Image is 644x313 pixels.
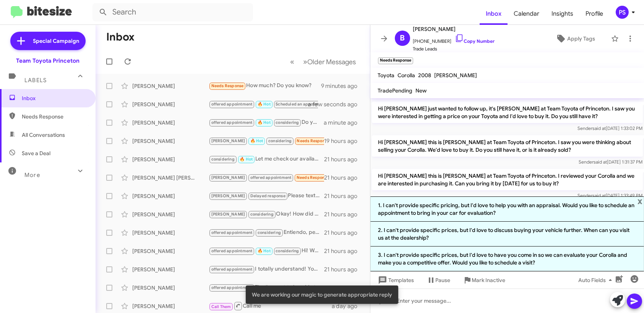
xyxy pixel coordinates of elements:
span: Sender [DATE] 1:33:02 PM [577,125,642,131]
span: Templates [376,273,414,287]
div: [PERSON_NAME] [132,119,209,126]
span: Call Them [211,304,231,309]
span: offered appointment [211,248,253,253]
input: Search [92,3,253,21]
span: considering [211,157,235,162]
a: Profile [579,3,609,25]
div: [PERSON_NAME] [132,211,209,218]
span: said at [594,159,607,165]
span: Mark Inactive [472,273,506,287]
button: PS [609,6,636,19]
span: All Conversations [22,131,65,139]
span: Inbox [480,3,508,25]
div: [PERSON_NAME] [132,137,209,145]
span: considering [276,248,299,253]
button: Templates [370,273,420,287]
span: B [400,32,405,44]
span: Sender [DATE] 1:33:49 PM [577,193,642,198]
span: 🔥 Hot [258,120,271,125]
a: Calendar [508,3,545,25]
p: Hi [PERSON_NAME] this is [PERSON_NAME] at Team Toyota of Princeton. I saw you were thinking about... [372,135,643,157]
div: [PERSON_NAME] [132,284,209,292]
div: 21 hours ago [324,211,364,218]
span: considering [268,138,292,143]
span: considering [258,230,281,235]
span: considering [276,120,299,125]
span: considering [250,212,274,217]
div: How much? Do you know? [209,81,321,90]
span: 2008 [419,72,431,79]
span: x [638,196,642,206]
div: I totally understand! Your Prius Prime sounds like a great vehicle. Would you be open to scheduli... [209,265,324,274]
span: Trade Leads [413,45,495,53]
a: Insights [545,3,579,25]
div: Okay! How did your visit go? [209,210,324,219]
span: said at [592,125,606,131]
span: offered appointment [211,230,253,235]
span: « [290,57,295,66]
span: Delayed response [250,193,286,198]
div: Call me [209,301,332,311]
span: Special Campaign [33,37,79,45]
button: Auto Fields [572,273,621,287]
div: [PERSON_NAME] [132,229,209,237]
span: Scheduled an appointment [276,102,329,107]
div: [PERSON_NAME] [132,101,209,108]
span: » [303,57,308,66]
div: Let me check our availability for a Rav4 Plug-In Hybrid next week. I'll confirm and get back to y... [209,155,324,164]
a: Copy Number [455,38,495,44]
button: Next [299,54,361,70]
span: Pause [436,273,451,287]
span: Apply Tags [567,32,595,45]
span: Inbox [22,94,87,102]
div: Hi! What time? [209,247,324,255]
span: We are working our magic to generate appropriate reply [252,291,392,298]
span: [PERSON_NAME] [211,193,245,198]
span: Needs Response [22,113,87,120]
span: Older Messages [308,58,356,66]
span: [PERSON_NAME] [211,138,245,143]
span: Needs Response [297,175,329,180]
span: Save a Deal [22,149,50,157]
small: Needs Response [378,57,413,64]
span: offered appointment [211,285,253,290]
span: TradePending [378,87,413,94]
nav: Page navigation example [286,54,361,70]
div: [DATE] afternoon if the car is ready let's see which comes first [209,173,324,182]
span: Needs Response [297,138,329,143]
span: More [24,172,40,178]
span: 🔥 Hot [258,248,271,253]
div: 21 hours ago [324,229,364,237]
button: Apply Tags [543,32,607,45]
div: That's great to hear! Let's schedule an appointment to discuss the details and get your vehicle e... [209,283,324,292]
div: 21 hours ago [324,174,364,182]
span: offered appointment [250,175,292,180]
span: [PERSON_NAME] [413,24,495,34]
div: [URL][DOMAIN_NAME][US_VEHICLE_IDENTIFICATION_NUMBER] [209,136,324,145]
span: Auto Fields [578,273,615,287]
div: [PERSON_NAME] [132,192,209,200]
span: offered appointment [211,120,253,125]
span: [PERSON_NAME] [211,212,245,217]
button: Pause [420,273,457,287]
div: Please text me from the previous phone number which used on last previous massages and send me th... [209,191,324,200]
p: Hi [PERSON_NAME] just wanted to follow up, it's [PERSON_NAME] at Team Toyota of Princeton. I saw ... [372,102,643,123]
div: a minute ago [324,119,364,126]
div: 19 hours ago [324,137,364,145]
div: 21 hours ago [324,266,364,273]
div: 9 minutes ago [321,82,364,90]
div: [PERSON_NAME] [132,302,209,310]
div: a few seconds ago [318,101,364,108]
div: [PERSON_NAME] [132,247,209,255]
div: How did your visit go? [209,100,318,109]
div: [PERSON_NAME] [132,156,209,163]
span: said at [592,193,606,198]
span: Corolla [398,72,415,79]
span: Labels [24,77,47,84]
a: Special Campaign [10,32,86,50]
div: Do you want to schedule for [DATE]? [209,118,324,127]
span: Sender [DATE] 1:31:37 PM [579,159,642,165]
